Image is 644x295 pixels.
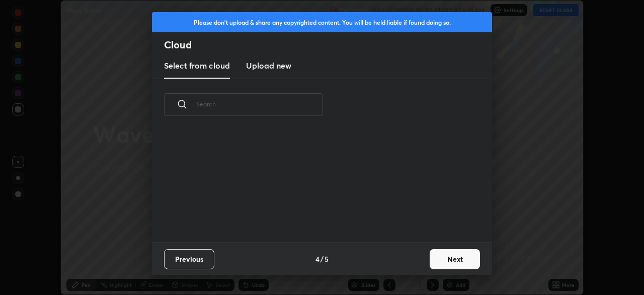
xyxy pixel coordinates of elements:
h4: 5 [325,254,329,264]
h3: Upload new [246,60,291,72]
h4: / [320,254,324,264]
div: grid [152,128,480,243]
h4: 4 [315,254,319,264]
h3: Select from cloud [164,60,230,72]
button: Next [430,249,480,269]
div: Please don't upload & share any copyrighted content. You will be held liable if found doing so. [152,12,492,32]
input: Search [196,83,323,126]
h2: Cloud [164,38,492,51]
button: Previous [164,249,214,269]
